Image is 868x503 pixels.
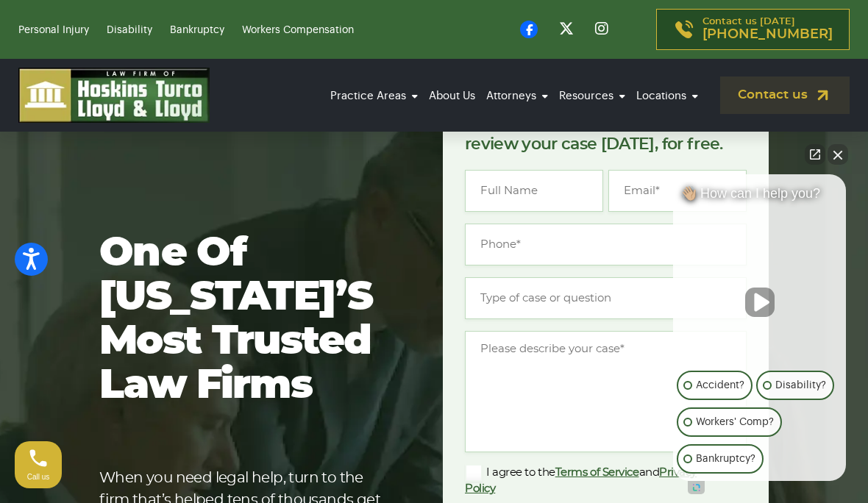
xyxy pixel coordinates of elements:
[656,9,850,50] a: Contact us [DATE][PHONE_NUMBER]
[107,25,152,35] a: Disability
[555,467,639,478] a: Terms of Service
[696,450,755,468] p: Bankruptcy?
[608,170,747,212] input: Email*
[465,111,747,155] p: Get the answers you need. We’ll review your case [DATE], for free.
[702,27,833,42] span: [PHONE_NUMBER]
[465,224,747,265] input: Phone*
[696,377,744,394] p: Accident?
[745,288,775,317] button: Unmute video
[720,76,850,114] a: Contact us
[688,481,705,494] a: Open intaker chat
[327,76,421,116] a: Practice Areas
[673,185,846,209] div: 👋🏼 How can I help you?
[805,144,825,165] a: Open direct chat
[18,25,89,35] a: Personal Injury
[465,170,603,212] input: Full Name
[242,25,354,35] a: Workers Compensation
[696,413,774,431] p: Workers' Comp?
[633,76,702,116] a: Locations
[425,76,479,116] a: About Us
[828,144,848,165] button: Close Intaker Chat Widget
[465,464,723,496] label: I agree to the and
[702,17,833,42] p: Contact us [DATE]
[465,277,747,319] input: Type of case or question
[775,377,826,394] p: Disability?
[99,232,396,408] h1: One of [US_STATE]’s most trusted law firms
[170,25,224,35] a: Bankruptcy
[27,473,50,481] span: Call us
[18,68,210,123] img: logo
[555,76,629,116] a: Resources
[483,76,552,116] a: Attorneys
